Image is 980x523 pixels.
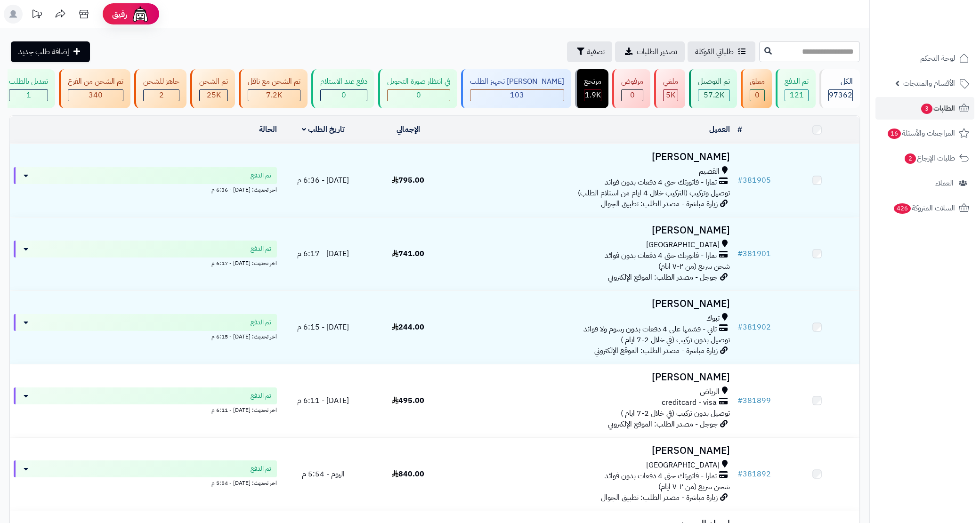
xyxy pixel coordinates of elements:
span: 7.2K [266,89,282,101]
div: تم الشحن مع ناقل [248,76,300,87]
span: السلات المتروكة [893,201,955,215]
div: اخر تحديث: [DATE] - 6:15 م [14,331,277,341]
span: جوجل - مصدر الطلب: الموقع الإلكتروني [608,272,718,283]
a: الكل97362 [818,69,862,108]
a: تحديثات المنصة [25,5,49,26]
span: 0 [630,89,635,101]
span: 840.00 [392,468,424,480]
span: المراجعات والأسئلة [887,127,955,140]
a: إضافة طلب جديد [11,41,90,62]
span: شحن سريع (من ٢-٧ ايام) [658,481,730,492]
div: 25001 [200,90,227,101]
h3: [PERSON_NAME] [454,298,730,309]
span: طلبات الإرجاع [904,152,955,165]
div: في انتظار صورة التحويل [387,76,450,87]
a: مرفوض 0 [610,69,652,108]
div: مرفوض [621,76,643,87]
span: 57.2K [704,89,724,101]
a: دفع عند الاستلام 0 [309,69,376,108]
a: معلق 0 [739,69,774,108]
span: العملاء [935,177,954,190]
a: تم الشحن 25K [188,69,237,108]
span: تم الدفع [251,244,271,254]
div: ملغي [663,76,678,87]
span: 495.00 [392,395,424,406]
div: تعديل بالطلب [9,76,48,87]
a: الإجمالي [397,124,420,135]
span: 2 [905,153,916,164]
span: 426 [894,203,911,214]
h3: [PERSON_NAME] [454,445,730,456]
h3: [PERSON_NAME] [454,372,730,383]
span: اليوم - 5:54 م [302,468,345,480]
span: creditcard - visa [662,397,717,408]
span: [DATE] - 6:17 م [297,248,349,259]
span: 5K [666,89,675,101]
a: لوحة التحكم [875,47,974,70]
span: تصفية [587,46,605,57]
div: 103 [470,90,564,101]
span: 340 [89,89,103,101]
a: تصدير الطلبات [615,41,685,62]
span: 0 [341,89,346,101]
div: تم الدفع [785,76,809,87]
span: تم الدفع [251,464,271,474]
a: تم التوصيل 57.2K [687,69,739,108]
div: 5009 [664,90,678,101]
span: إضافة طلب جديد [18,46,69,57]
div: تم الشحن من الفرع [68,76,123,87]
span: لوحة التحكم [920,52,955,65]
a: مرتجع 1.9K [573,69,610,108]
div: تم التوصيل [698,76,730,87]
a: تم الشحن من الفرع 340 [57,69,132,108]
span: زيارة مباشرة - مصدر الطلب: تطبيق الجوال [601,198,718,209]
span: الرياض [700,386,720,397]
a: تم الدفع 121 [774,69,818,108]
span: شحن سريع (من ٢-٧ ايام) [658,261,730,272]
span: # [737,468,743,480]
a: # [737,124,742,135]
span: [GEOGRAPHIC_DATA] [646,240,720,250]
span: جوجل - مصدر الطلب: الموقع الإلكتروني [608,418,718,430]
img: ai-face.png [131,5,150,24]
div: اخر تحديث: [DATE] - 5:54 م [14,477,277,487]
div: اخر تحديث: [DATE] - 6:11 م [14,404,277,414]
div: 57203 [698,90,729,101]
a: #381902 [737,322,771,333]
span: زيارة مباشرة - مصدر الطلب: تطبيق الجوال [601,492,718,503]
span: 0 [755,89,760,101]
a: جاهز للشحن 2 [132,69,188,108]
span: تم الدفع [251,318,271,327]
span: طلباتي المُوكلة [695,46,734,57]
div: [PERSON_NAME] تجهيز الطلب [470,76,564,87]
img: logo-2.png [916,22,971,42]
h3: [PERSON_NAME] [454,152,730,162]
span: 0 [416,89,421,101]
a: المراجعات والأسئلة16 [875,122,974,145]
span: تبوك [706,313,720,324]
div: 340 [68,90,123,101]
span: 121 [790,89,804,101]
span: 244.00 [392,322,424,333]
a: العميل [709,124,730,135]
span: # [737,322,743,333]
a: طلباتي المُوكلة [688,41,755,62]
div: 121 [785,90,808,101]
span: 1 [26,89,31,101]
span: [DATE] - 6:11 م [297,395,349,406]
span: 25K [207,89,221,101]
div: 0 [321,90,367,101]
span: 16 [888,129,901,139]
span: 2 [159,89,164,101]
span: 795.00 [392,175,424,186]
span: # [737,395,743,406]
span: [GEOGRAPHIC_DATA] [646,460,720,471]
a: تاريخ الطلب [302,124,345,135]
div: الكل [828,76,853,87]
div: 0 [388,90,450,101]
div: دفع عند الاستلام [320,76,367,87]
span: 103 [510,89,524,101]
span: الأقسام والمنتجات [903,77,955,90]
a: ملغي 5K [652,69,687,108]
span: الطلبات [920,102,955,115]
